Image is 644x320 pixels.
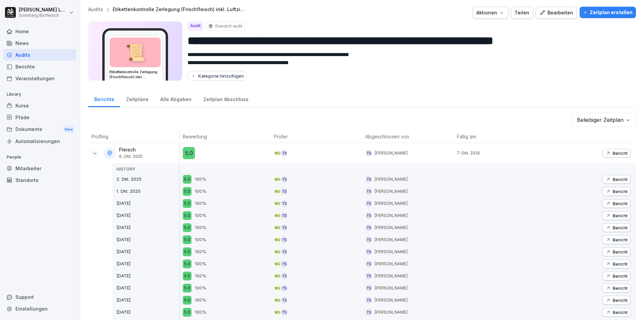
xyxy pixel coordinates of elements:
button: Bericht [602,187,631,196]
div: TS [281,224,287,231]
div: Alle Abgaben [154,90,197,107]
div: TS [365,261,372,267]
div: TS [281,212,287,219]
p: [DATE] [116,273,179,279]
p: Audits [88,7,103,12]
p: [PERSON_NAME] [375,261,408,267]
a: Berichte [3,61,76,73]
div: TS [365,188,372,195]
p: Bericht [613,298,628,303]
p: [PERSON_NAME] [375,213,408,219]
div: 5.0 [183,296,192,305]
p: Bericht [613,310,628,315]
p: [PERSON_NAME] [375,297,408,303]
a: Automatisierungen [3,135,76,147]
div: 5.0 [183,247,192,256]
p: Bericht [613,201,628,206]
p: [PERSON_NAME] [375,200,408,207]
div: TS [281,188,287,195]
button: Bericht [602,149,631,157]
p: [DATE] [116,309,179,316]
p: Bericht [613,249,628,255]
p: [DATE] [116,236,179,243]
p: [DATE] [116,212,179,219]
p: [PERSON_NAME] [375,285,408,291]
div: 5.0 [183,284,192,292]
a: Veranstaltungen [3,73,76,84]
p: Bericht [613,225,628,230]
p: 100% [195,297,206,304]
a: Pfade [3,111,76,123]
p: People [3,152,76,163]
p: [PERSON_NAME] [375,237,408,243]
p: 100% [195,188,206,195]
p: [PERSON_NAME] [375,176,408,182]
th: Prüfer [271,130,362,143]
p: [DATE] [116,261,179,267]
div: 5.0 [183,211,192,220]
div: MG [274,285,281,291]
p: Fleisch [119,147,143,153]
div: 5.0 [183,260,192,268]
button: Bericht [602,235,631,244]
a: Berichte [88,90,120,107]
p: [DATE] [116,224,179,231]
div: MG [274,188,281,195]
button: Bericht [602,211,631,220]
p: Bericht [613,237,628,242]
a: Mitarbeiter [3,163,76,174]
div: MG [274,297,281,304]
button: Bericht [602,199,631,208]
p: Bericht [613,273,628,279]
p: [PERSON_NAME] [375,309,408,315]
p: [PERSON_NAME] [375,225,408,231]
p: 100% [195,273,206,279]
div: Zeitplan erstellen [583,9,633,16]
a: Zeitpläne [120,90,154,107]
button: Bearbeiten [536,7,577,19]
p: Bericht [613,261,628,267]
a: Kurse [3,100,76,111]
div: 5.0 [183,147,195,159]
div: News [3,37,76,49]
th: Fällig am: [453,130,545,143]
p: 7. Okt. 2025 [457,150,545,156]
div: TS [365,297,372,304]
div: TS [365,224,372,231]
a: Home [3,26,76,37]
p: [PERSON_NAME] [375,188,408,194]
div: TS [281,297,287,304]
div: Zeitplan Abschluss [197,90,254,107]
div: Standorte [3,174,76,186]
button: Bericht [602,284,631,292]
div: MG [274,150,281,156]
div: TS [365,248,372,255]
p: Bericht [613,285,628,291]
p: [DATE] [116,248,179,255]
div: TS [365,309,372,316]
p: 2. Okt. 2025 [116,176,179,183]
button: Bericht [602,272,631,280]
p: Abgeschlossen von [365,133,450,140]
div: TS [281,309,287,316]
p: Sonnberg Biofleisch [19,13,68,18]
div: TS [281,261,287,267]
button: Bericht [602,260,631,268]
p: 100% [195,248,206,255]
p: 100% [195,309,206,316]
div: TS [281,150,287,156]
div: MG [274,212,281,219]
p: Prüfling [92,133,176,140]
div: Dokumente [3,123,76,136]
p: 1. Okt. 2025 [116,188,179,195]
p: [DATE] [116,297,179,304]
div: TS [281,285,287,291]
div: Bearbeiten [539,9,573,16]
div: New [63,126,74,133]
